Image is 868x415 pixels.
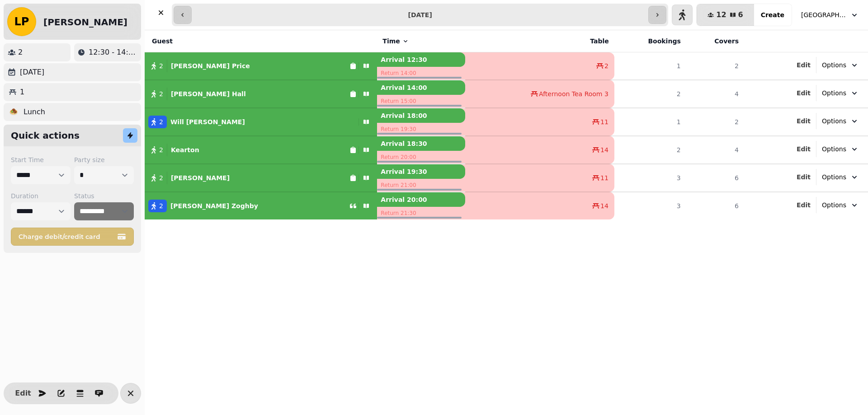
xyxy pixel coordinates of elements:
[614,136,686,164] td: 2
[171,61,250,70] p: [PERSON_NAME] Price
[797,202,811,208] span: Edit
[9,107,18,117] p: 🧆
[816,57,864,73] button: Options
[171,145,199,154] p: Kearton
[797,62,811,68] span: Edit
[377,123,465,135] p: Return 19:30
[159,201,163,210] span: 2
[24,107,45,117] p: Lunch
[797,173,811,182] button: Edit
[816,85,864,101] button: Options
[377,108,465,123] p: Arrival 18:00
[377,164,465,179] p: Arrival 19:30
[539,89,609,98] span: Afternoon Tea Room 3
[822,117,846,126] span: Options
[614,192,686,219] td: 3
[816,169,864,185] button: Options
[614,80,686,108] td: 2
[822,89,846,98] span: Options
[797,201,811,210] button: Edit
[822,173,846,182] span: Options
[18,390,28,397] span: Edit
[797,174,811,180] span: Edit
[74,191,134,201] label: Status
[604,61,609,70] span: 2
[822,61,846,70] span: Options
[377,136,465,151] p: Arrival 18:30
[145,55,377,77] button: 2[PERSON_NAME] Price
[738,11,743,19] span: 6
[74,155,134,164] label: Party size
[382,37,409,46] button: Time
[377,192,465,207] p: Arrival 20:00
[614,30,686,52] th: Bookings
[145,30,377,52] th: Guest
[377,179,465,191] p: Return 21:00
[797,89,811,98] button: Edit
[170,117,245,126] p: Will [PERSON_NAME]
[600,173,609,182] span: 11
[159,145,163,154] span: 2
[159,89,163,98] span: 2
[686,108,744,136] td: 2
[797,90,811,96] span: Edit
[797,145,811,154] button: Edit
[797,61,811,70] button: Edit
[159,117,163,126] span: 2
[145,139,377,161] button: 2 Kearton
[14,16,29,27] span: LP
[377,67,465,79] p: Return 14:00
[145,83,377,105] button: 2[PERSON_NAME] Hall
[11,191,71,201] label: Duration
[382,37,400,46] span: Time
[797,118,811,124] span: Edit
[822,201,846,210] span: Options
[89,47,137,58] p: 12:30 - 14:00
[18,47,23,58] p: 2
[600,145,609,154] span: 14
[816,141,864,157] button: Options
[159,173,163,182] span: 2
[14,384,32,402] button: Edit
[614,52,686,80] td: 1
[377,80,465,95] p: Arrival 14:00
[686,80,744,108] td: 4
[11,155,71,164] label: Start Time
[145,195,377,217] button: 2[PERSON_NAME] Zoghby
[171,173,230,182] p: [PERSON_NAME]
[686,136,744,164] td: 4
[377,207,465,219] p: Return 21:30
[600,201,609,210] span: 14
[145,167,377,189] button: 2 [PERSON_NAME]
[614,108,686,136] td: 1
[377,95,465,107] p: Return 15:00
[171,89,246,98] p: [PERSON_NAME] Hall
[465,30,614,52] th: Table
[816,197,864,213] button: Options
[697,4,754,26] button: 126
[19,233,115,240] span: Charge debit/credit card
[797,146,811,152] span: Edit
[761,12,784,18] span: Create
[686,164,744,192] td: 6
[797,117,811,126] button: Edit
[614,164,686,192] td: 3
[43,16,127,28] h2: [PERSON_NAME]
[686,52,744,80] td: 2
[11,129,80,142] h2: Quick actions
[20,67,44,78] p: [DATE]
[159,61,163,70] span: 2
[600,117,609,126] span: 11
[822,145,846,154] span: Options
[20,87,24,98] p: 1
[170,201,258,210] p: [PERSON_NAME] Zoghby
[796,7,864,23] button: [GEOGRAPHIC_DATA], [GEOGRAPHIC_DATA]
[716,11,726,19] span: 12
[686,30,744,52] th: Covers
[145,111,377,133] button: 2Will [PERSON_NAME]
[377,151,465,163] p: Return 20:00
[377,52,465,67] p: Arrival 12:30
[816,113,864,129] button: Options
[11,228,134,246] button: Charge debit/credit card
[754,4,792,26] button: Create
